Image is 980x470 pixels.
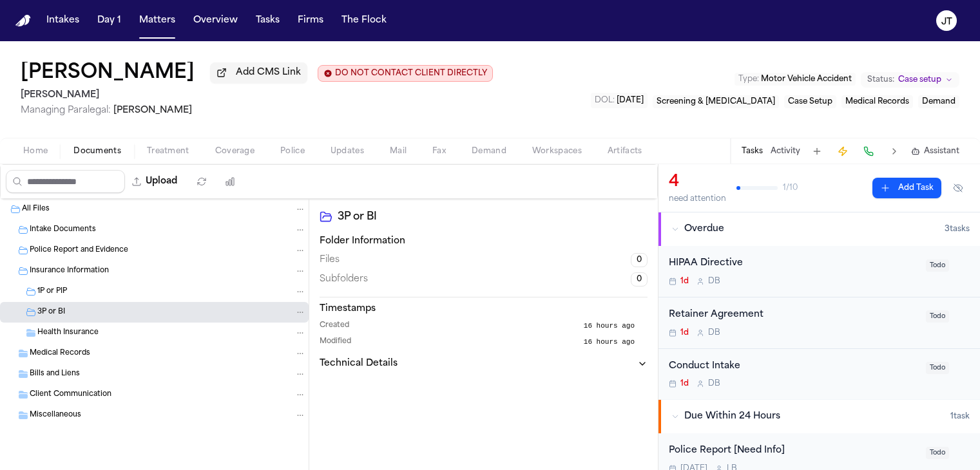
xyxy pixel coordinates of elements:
span: Workspaces [532,146,582,156]
button: Edit Type: Motor Vehicle Accident [735,73,856,86]
span: D B [708,379,720,389]
button: Edit service: Medical Records [841,95,913,108]
button: Tasks [251,9,285,32]
span: Updates [331,146,364,156]
span: 1d [680,276,689,287]
span: Insurance Information [30,266,109,277]
div: need attention [669,194,726,204]
span: 1 / 10 [783,183,798,193]
span: Todo [926,310,949,323]
button: Edit DOL: 2025-10-10 [591,93,648,108]
button: 16 hours ago [584,321,648,332]
span: Documents [73,146,121,156]
button: Assistant [911,146,959,156]
span: 16 hours ago [584,321,635,332]
span: Created [320,321,349,332]
span: Managing Paralegal: [21,106,111,115]
span: Todo [926,362,949,374]
button: Edit service: Screening & Retainer [653,95,779,108]
span: Motor Vehicle Accident [761,75,852,83]
h3: Timestamps [320,303,648,315]
span: 3P or BI [37,307,65,318]
text: JT [941,17,952,26]
button: Overview [188,9,243,32]
button: 16 hours ago [584,337,648,348]
span: All Files [22,204,50,215]
button: Tasks [742,146,763,156]
span: Police [280,146,305,156]
button: Matters [134,9,180,32]
span: Screening & [MEDICAL_DATA] [657,98,775,106]
span: Medical Records [845,98,909,106]
button: Intakes [41,9,84,32]
span: Todo [926,447,949,459]
div: Open task: Conduct Intake [658,349,980,400]
img: Finch Logo [15,15,31,27]
button: Edit service: Demand [918,95,959,108]
span: Home [23,146,48,156]
div: Open task: Retainer Agreement [658,297,980,349]
span: Status: [867,75,894,85]
button: Edit service: Case Setup [784,95,836,108]
span: Coverage [215,146,255,156]
button: Overdue3tasks [658,212,980,246]
button: The Flock [336,9,392,32]
div: HIPAA Directive [669,256,918,271]
span: DOL : [595,97,615,104]
button: Hide completed tasks (⌘⇧H) [946,178,970,198]
span: Fax [432,146,446,156]
span: 3 task s [945,224,970,234]
span: Modified [320,337,351,348]
span: [PERSON_NAME] [113,106,192,115]
span: Demand [922,98,956,106]
span: 1P or PIP [37,287,67,297]
h1: [PERSON_NAME] [21,62,195,85]
span: Todo [926,259,949,272]
span: D B [708,328,720,338]
span: Medical Records [30,348,90,359]
span: Police Report and Evidence [30,245,128,256]
button: Firms [293,9,329,32]
button: Create Immediate Task [834,142,852,160]
input: Search files [6,170,125,193]
span: Bills and Liens [30,369,80,380]
h2: 3P or BI [338,209,648,225]
button: Edit client contact restriction [318,65,493,82]
a: Day 1 [92,9,126,32]
button: Upload [125,170,185,193]
h3: Folder Information [320,235,648,248]
span: Mail [390,146,407,156]
button: Due Within 24 Hours1task [658,400,980,433]
div: Police Report [Need Info] [669,444,918,458]
button: Make a Call [860,142,878,160]
div: Open task: HIPAA Directive [658,246,980,297]
button: Add Task [808,142,826,160]
span: Case setup [898,75,941,85]
span: 0 [631,253,648,267]
span: Subfolders [320,273,368,286]
span: Add CMS Link [236,66,301,79]
span: Files [320,254,340,267]
span: D B [708,276,720,287]
span: 1d [680,379,689,389]
span: Demand [472,146,506,156]
span: 16 hours ago [584,337,635,348]
h2: [PERSON_NAME] [21,88,493,103]
div: 4 [669,172,726,193]
span: Assistant [924,146,959,156]
button: Edit matter name [21,62,195,85]
span: Treatment [147,146,189,156]
span: Overdue [684,223,724,236]
span: Miscellaneous [30,410,81,421]
div: Retainer Agreement [669,308,918,323]
span: Case Setup [788,98,832,106]
span: Intake Documents [30,225,96,236]
button: Add Task [872,178,941,198]
button: Add CMS Link [210,62,307,83]
span: Client Communication [30,390,111,400]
